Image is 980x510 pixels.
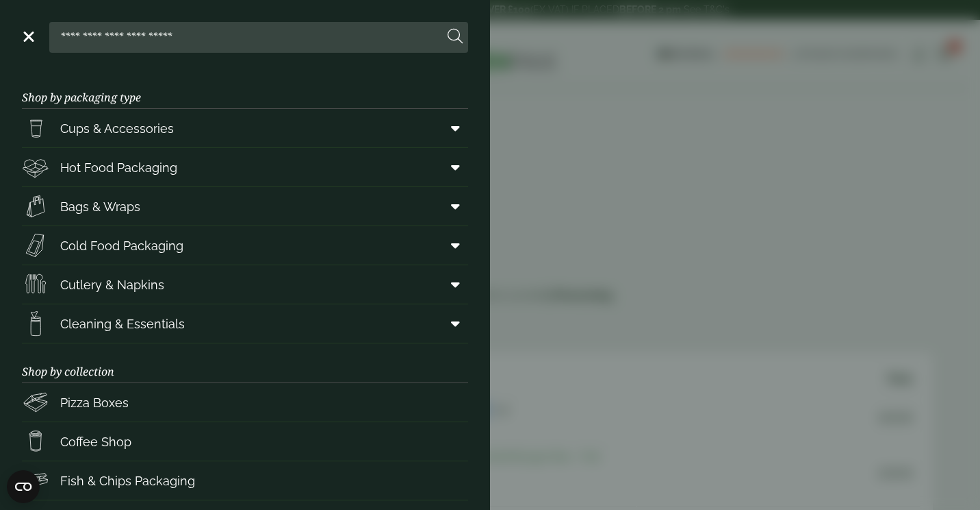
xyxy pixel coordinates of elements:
[22,467,49,494] img: FishNchip_box.svg
[7,470,40,503] button: Open CMP widget
[22,193,49,220] img: Paper_carriers.svg
[60,393,129,412] span: Pizza Boxes
[22,154,49,181] img: Deli_box.svg
[60,236,183,255] span: Cold Food Packaging
[22,422,468,461] a: Coffee Shop
[60,433,131,451] span: Coffee Shop
[60,197,140,216] span: Bags & Wraps
[22,187,468,226] a: Bags & Wraps
[22,271,49,298] img: Cutlery.svg
[22,232,49,259] img: Sandwich_box.svg
[60,158,177,177] span: Hot Food Packaging
[22,114,49,142] img: PintNhalf_cup.svg
[22,109,468,147] a: Cups & Accessories
[22,226,468,265] a: Cold Food Packaging
[22,69,468,109] h3: Shop by packaging type
[22,304,468,343] a: Cleaning & Essentials
[22,265,468,304] a: Cutlery & Napkins
[60,119,174,138] span: Cups & Accessories
[22,343,468,383] h3: Shop by collection
[60,472,195,490] span: Fish & Chips Packaging
[22,428,49,455] img: HotDrink_paperCup.svg
[22,383,468,422] a: Pizza Boxes
[22,461,468,500] a: Fish & Chips Packaging
[22,148,468,186] a: Hot Food Packaging
[22,389,49,416] img: Pizza_boxes.svg
[60,276,164,294] span: Cutlery & Napkins
[22,310,49,337] img: open-wipe.svg
[60,315,185,333] span: Cleaning & Essentials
